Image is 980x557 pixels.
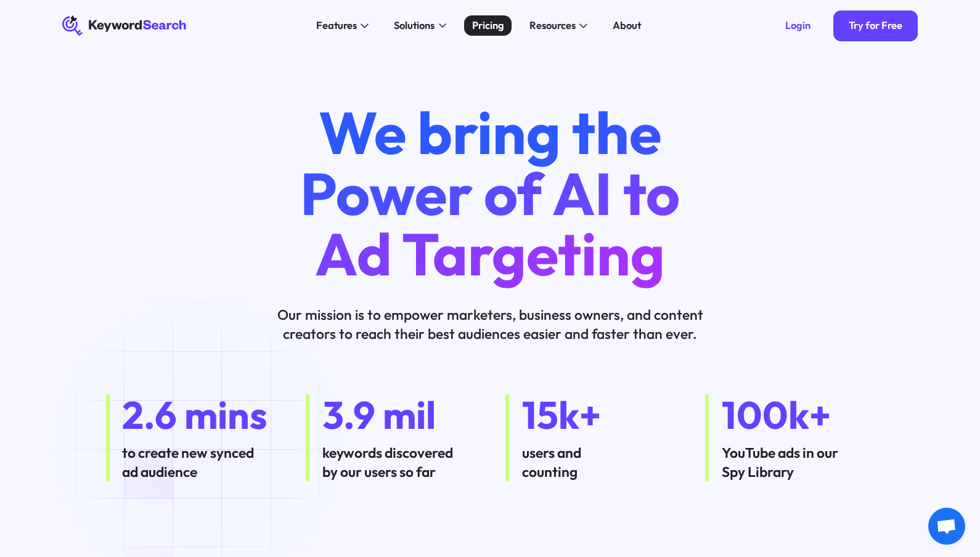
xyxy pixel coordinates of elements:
div: Features [316,18,357,33]
a: About [605,15,649,36]
a: Open chat [928,508,965,545]
div: 3.9 mil [322,394,475,435]
div: Login [785,19,811,32]
div: 100k+ [722,394,875,435]
div: Solutions [394,18,435,33]
span: We bring the Power of AI to Ad Targeting [300,95,680,291]
div: About [613,18,641,33]
div: Try for Free [849,19,902,32]
div: 2.6 mins [122,394,275,435]
div: users and counting [522,443,675,481]
div: keywords discovered by our users so far [322,443,475,481]
a: Pricing [464,15,512,36]
div: 15k+ [522,394,675,435]
p: Our mission is to empower marketers, business owners, and content creators to reach their best au... [259,305,721,343]
div: to create new synced ad audience [122,443,275,481]
div: Pricing [472,18,504,33]
a: Login [770,10,826,41]
div: YouTube ads in our Spy Library [722,443,875,481]
a: Try for Free [833,10,918,41]
div: Resources [529,18,576,33]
